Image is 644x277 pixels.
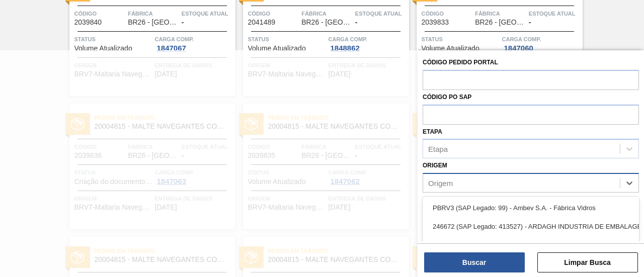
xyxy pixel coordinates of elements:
[74,45,132,52] span: Volume Atualizado
[248,45,306,52] span: Volume Atualizado
[423,94,471,101] font: Código PO SAP
[74,18,102,26] font: 2039840
[329,36,368,42] font: Carga Comp.
[128,18,225,26] font: BR26 - [GEOGRAPHIC_DATA]
[529,18,531,26] font: -
[74,36,96,42] font: Status
[423,196,449,203] font: Destino
[422,19,449,26] span: 2039833
[428,145,448,153] font: Etapa
[504,44,533,52] font: 1847060
[74,44,132,52] font: Volume Atualizado
[422,18,449,26] font: 2039833
[248,34,326,44] span: Status
[475,18,572,26] font: BR26 - [GEOGRAPHIC_DATA]
[248,18,276,26] font: 2041489
[301,19,352,26] span: BR26 - Uberlândia
[155,34,233,52] a: Carga Comp.1847067
[157,44,186,52] font: 1847067
[423,217,639,236] div: 246672 (SAP Legado: 413527) - ARDAGH INDUSTRIA DE EMBALAGENS
[182,18,184,26] font: -
[329,34,407,44] span: Carga Comp.
[248,44,306,52] font: Volume Atualizado
[423,199,639,217] div: PBRV3 (SAP Legado: 99) - Ambev S.A. - Fábrica Vidros
[428,179,453,188] font: Origem
[74,11,97,17] font: Código
[475,19,525,26] span: BR26 - Uberlândia
[502,34,580,44] span: Carga Comp.
[355,11,402,17] font: Estoque atual
[529,9,580,19] span: Estoque atual
[301,11,327,17] font: Fábrica
[355,19,358,26] span: -
[355,18,358,26] font: -
[128,11,153,17] font: Fábrica
[128,19,178,26] span: BR26 - Uberlândia
[475,9,526,19] span: Fábrica
[182,19,184,26] span: -
[423,59,498,66] font: Código Pedido Portal
[155,36,194,42] font: Carga Comp.
[475,11,500,17] font: Fábrica
[248,36,269,42] font: Status
[529,11,576,17] font: Estoque atual
[248,11,271,17] font: Código
[128,9,179,19] span: Fábrica
[155,34,233,44] span: Carga Comp.
[331,44,360,52] font: 1848862
[529,19,531,26] span: -
[422,11,444,17] font: Código
[301,9,353,19] span: Fábrica
[423,236,639,254] div: PBR01 (SAP Legado: 48) - Arosuco Aromas e Sucos Ltda - F. Ro
[355,9,407,19] span: Estoque atual
[502,36,541,42] font: Carga Comp.
[329,34,407,52] a: Carga Comp.1848862
[182,11,228,17] font: Estoque atual
[74,9,126,19] span: Código
[182,9,233,19] span: Estoque atual
[502,34,580,52] a: Carga Comp.1847060
[74,34,152,44] span: Status
[422,36,443,42] font: Status
[248,9,299,19] span: Código
[301,18,398,26] font: BR26 - [GEOGRAPHIC_DATA]
[422,44,479,52] font: Volume Atualizado
[423,128,442,135] font: Etapa
[74,19,102,26] span: 2039840
[248,19,276,26] span: 2041489
[423,162,447,169] font: Origem
[422,9,473,19] span: Código
[422,45,479,52] span: Volume Atualizado
[422,34,500,44] span: Status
